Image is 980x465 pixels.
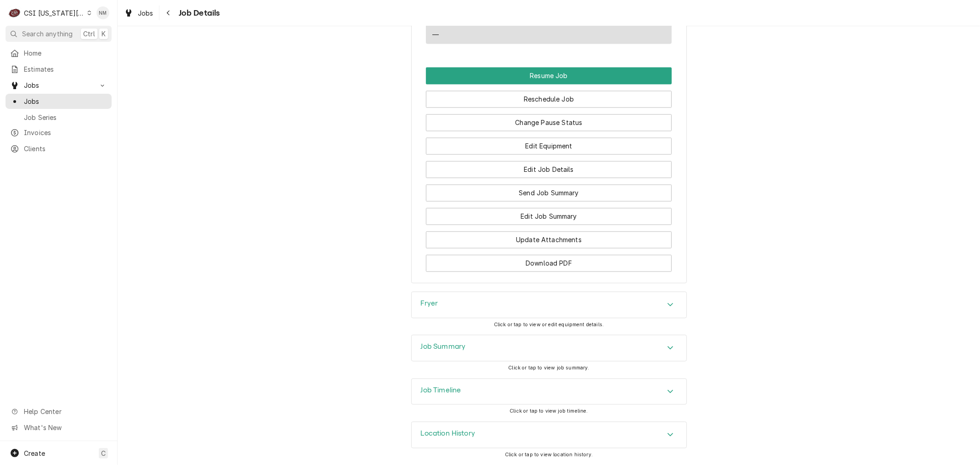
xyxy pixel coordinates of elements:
div: Button Group Row [426,108,672,131]
button: Change Pause Status [426,114,672,131]
div: Job Timeline [411,379,687,405]
a: Jobs [120,6,157,21]
div: Nancy Manuel's Avatar [96,6,109,19]
div: Location History [411,422,687,448]
span: Search anything [22,29,73,39]
div: Fryer [411,292,687,318]
span: Jobs [138,8,153,18]
span: What's New [24,423,106,432]
h3: Location History [421,430,476,438]
div: Button Group Row [426,85,672,108]
div: Button Group Row [426,131,672,155]
button: Resume Job [426,68,672,85]
div: Button Group Row [426,68,672,85]
button: Accordion Details Expand Trigger [412,292,686,318]
div: Button Group Row [426,225,672,249]
span: Invoices [24,128,107,137]
div: Accordion Header [412,422,686,448]
a: Go to Jobs [6,78,112,93]
button: Accordion Details Expand Trigger [412,422,686,448]
button: Send Job Summary [426,185,672,202]
div: Accordion Header [412,292,686,318]
span: Create [24,449,45,457]
span: C [101,448,106,458]
a: Estimates [6,62,112,77]
span: Home [24,48,107,58]
button: Download PDF [426,255,672,272]
button: Edit Job Summary [426,208,672,225]
span: Help Center [24,407,106,416]
span: K [102,29,106,39]
span: Job Details [176,7,220,19]
div: Button Group [426,68,672,272]
div: C [8,6,21,19]
button: Accordion Details Expand Trigger [412,335,686,361]
h3: Job Timeline [421,386,461,395]
a: Job Series [6,110,112,125]
a: Clients [6,141,112,156]
div: Accordion Header [412,379,686,405]
div: Button Group Row [426,155,672,178]
span: Estimates [24,64,107,74]
a: Invoices [6,125,112,140]
a: Jobs [6,94,112,109]
a: Go to What's New [6,420,112,435]
button: Reschedule Job [426,91,672,108]
a: Home [6,45,112,61]
div: Button Group Row [426,202,672,225]
div: — [432,30,439,40]
div: Button Group Row [426,178,672,202]
h3: Fryer [421,300,438,308]
span: Clients [24,144,107,153]
div: CSI Kansas City's Avatar [8,6,21,19]
a: Go to Help Center [6,404,112,419]
div: Button Group Row [426,249,672,272]
div: CSI [US_STATE][GEOGRAPHIC_DATA] [24,8,85,18]
button: Navigate back [161,6,176,20]
button: Update Attachments [426,232,672,249]
button: Accordion Details Expand Trigger [412,379,686,405]
span: Click or tap to view job timeline. [510,408,588,414]
button: Edit Job Details [426,161,672,178]
span: Ctrl [83,29,95,39]
span: Click or tap to view or edit equipment details. [494,322,604,328]
div: NM [96,6,109,19]
span: Job Series [24,113,107,122]
h3: Job Summary [421,343,466,352]
div: Job Summary [411,335,687,362]
button: Search anythingCtrlK [6,26,112,42]
span: Jobs [24,80,93,90]
span: Jobs [24,96,107,106]
div: Accordion Header [412,335,686,361]
button: Edit Equipment [426,138,672,155]
span: Click or tap to view location history. [505,452,593,458]
span: Click or tap to view job summary. [508,365,589,371]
